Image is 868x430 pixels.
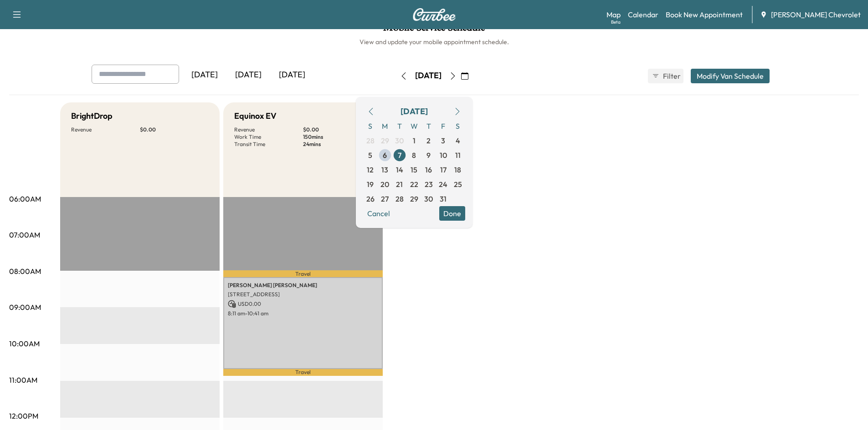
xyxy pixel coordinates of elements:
[363,119,378,133] span: S
[771,9,861,20] span: [PERSON_NAME] Chevrolet
[396,179,403,190] span: 21
[9,302,41,313] p: 09:00AM
[455,150,461,161] span: 11
[228,282,378,289] p: [PERSON_NAME] [PERSON_NAME]
[366,193,375,204] span: 26
[223,369,383,376] p: Travel
[366,135,375,146] span: 28
[412,8,456,21] img: Curbee Logo
[228,300,378,308] p: USD 0.00
[226,65,270,86] div: [DATE]
[303,141,372,148] p: 24 mins
[439,179,447,190] span: 24
[691,69,770,83] button: Modify Van Schedule
[395,193,404,204] span: 28
[425,164,432,175] span: 16
[440,193,447,204] span: 31
[451,119,465,133] span: S
[398,150,401,161] span: 7
[425,179,433,190] span: 23
[383,150,387,161] span: 6
[413,135,416,146] span: 1
[410,193,418,204] span: 29
[9,22,859,37] h1: Mobile Service Schedule
[9,374,37,385] p: 11:00AM
[9,37,859,46] h6: View and update your mobile appointment schedule.
[666,9,743,20] a: Book New Appointment
[303,126,372,133] p: $ 0.00
[367,164,374,175] span: 12
[71,110,113,122] h5: BrightDrop
[407,119,421,133] span: W
[381,164,388,175] span: 13
[381,135,389,146] span: 29
[228,291,378,298] p: [STREET_ADDRESS]
[421,119,436,133] span: T
[410,179,418,190] span: 22
[140,126,209,133] p: $ 0.00
[412,150,416,161] span: 8
[234,141,303,148] p: Transit Time
[456,135,460,146] span: 4
[440,164,447,175] span: 17
[611,19,621,25] div: Beta
[424,193,433,204] span: 30
[606,9,621,20] a: MapBeta
[411,164,417,175] span: 15
[9,338,40,349] p: 10:00AM
[363,206,394,221] button: Cancel
[628,9,658,20] a: Calendar
[9,410,38,421] p: 12:00PM
[9,193,41,204] p: 06:00AM
[183,65,226,86] div: [DATE]
[439,206,465,221] button: Done
[436,119,451,133] span: F
[378,119,392,133] span: M
[234,110,277,122] h5: Equinox EV
[234,133,303,141] p: Work Time
[454,179,462,190] span: 25
[648,69,683,83] button: Filter
[441,135,445,146] span: 3
[234,126,303,133] p: Revenue
[440,150,447,161] span: 10
[396,164,403,175] span: 14
[270,65,314,86] div: [DATE]
[426,150,431,161] span: 9
[415,70,442,81] div: [DATE]
[392,119,407,133] span: T
[426,135,431,146] span: 2
[228,310,378,317] p: 8:11 am - 10:41 am
[401,105,428,118] div: [DATE]
[223,270,383,277] p: Travel
[380,179,389,190] span: 20
[395,135,404,146] span: 30
[9,229,40,240] p: 07:00AM
[9,266,41,277] p: 08:00AM
[381,193,389,204] span: 27
[303,133,372,141] p: 150 mins
[367,179,374,190] span: 19
[663,71,679,81] span: Filter
[368,150,372,161] span: 5
[454,164,461,175] span: 18
[71,126,140,133] p: Revenue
